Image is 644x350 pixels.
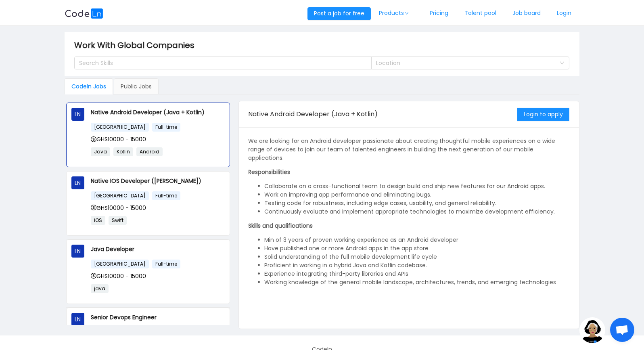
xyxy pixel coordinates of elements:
span: Java [91,147,110,156]
li: Solid understanding of the full mobile development life cycle [265,253,570,261]
span: [GEOGRAPHIC_DATA] [91,260,149,268]
strong: Responsibilities [249,168,291,176]
span: GHS10000 - 15000 [91,204,146,212]
span: LN [75,313,81,326]
button: Post a job for free [307,7,371,20]
p: Senior Devops Engineer [91,313,225,322]
i: icon: down [560,61,565,66]
div: Search Skills [79,59,360,67]
span: Full-time [152,260,180,268]
span: Work With Global Companies [74,39,199,52]
span: Full-time [152,191,180,200]
span: java [91,284,109,293]
li: Work on improving app performance and eliminating bugs. [265,191,570,199]
span: Swift [109,216,127,225]
span: Native Android Developer (Java + Kotlin) [249,109,378,119]
span: iOS [91,216,105,225]
p: Native Android Developer (Java + Kotlin) [91,108,225,117]
span: GHS10000 - 15000 [91,135,146,143]
li: Testing code for robustness, including edge cases, usability, and general reliability. [265,199,570,207]
p: Native IOS Developer ([PERSON_NAME]) [91,176,225,185]
i: icon: dollar [91,205,96,210]
p: We are looking for an Android developer passionate about creating thoughtful mobile experiences o... [249,137,570,162]
li: Proficient in working in a hybrid Java and Kotlin codebase. [265,261,570,270]
i: icon: down [405,11,410,15]
img: logobg.f302741d.svg [65,8,103,19]
div: Codeln Jobs [65,78,113,94]
button: Login to apply [517,108,569,121]
li: Min of 3 years of proven working experience as an Android developer [265,236,570,244]
div: Public Jobs [114,78,159,94]
a: Post a job for free [307,9,371,17]
div: Location [376,59,556,67]
li: Have published one or more Android apps in the app store [265,244,570,253]
span: Android [136,147,163,156]
span: [GEOGRAPHIC_DATA] [91,123,149,132]
span: LN [75,108,81,121]
span: LN [75,176,81,189]
div: Open chat [610,318,634,342]
li: Working knowledge of the general mobile landscape, architectures, trends, and emerging technologies [265,278,570,287]
img: ground.ddcf5dcf.png [579,317,605,343]
strong: Skills and qualifications [249,222,313,230]
span: LN [75,245,81,258]
li: Continuously evaluate and implement appropriate technologies to maximize development efficiency. [265,207,570,216]
li: Collaborate on a cross-functional team to design build and ship new features for our Android apps. [265,182,570,191]
span: GHS10000 - 15000 [91,272,146,280]
li: Experience integrating third-party libraries and APIs [265,270,570,278]
p: Java Developer [91,245,225,254]
i: icon: dollar [91,273,96,279]
span: Kotlin [113,147,133,156]
span: [GEOGRAPHIC_DATA] [91,191,149,200]
span: Full-time [152,123,180,132]
i: icon: dollar [91,136,96,142]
